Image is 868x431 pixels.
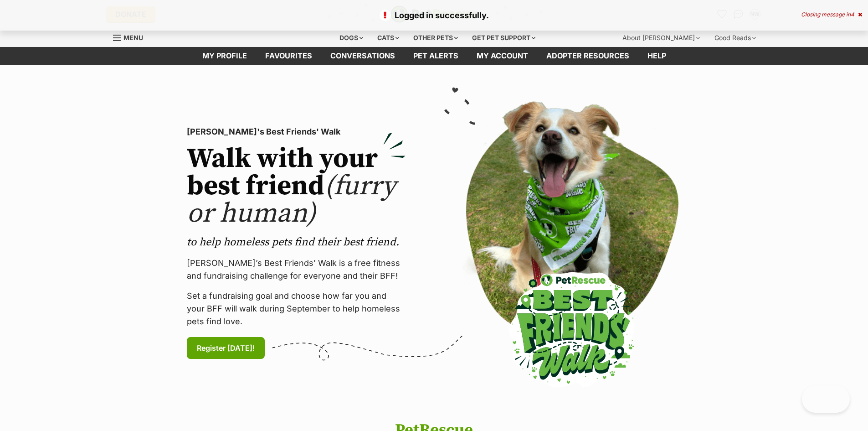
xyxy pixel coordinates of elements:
[371,29,406,47] div: Cats
[407,29,464,47] div: Other pets
[187,125,406,138] p: [PERSON_NAME]'s Best Friends' Walk
[187,290,406,328] p: Set a fundraising goal and choose how far you and your BFF will walk during September to help hom...
[187,169,396,231] span: (furry or human)
[193,47,256,65] a: My profile
[187,257,406,282] p: [PERSON_NAME]’s Best Friends' Walk is a free fitness and fundraising challenge for everyone and t...
[256,47,321,65] a: Favourites
[187,235,406,249] p: to help homeless pets find their best friend.
[802,385,850,413] iframe: Help Scout Beacon - Open
[616,29,706,47] div: About [PERSON_NAME]
[404,47,467,65] a: Pet alerts
[638,47,675,65] a: Help
[187,145,406,228] h2: Walk with your best friend
[467,47,537,65] a: My account
[321,47,404,65] a: conversations
[123,34,143,42] span: Menu
[708,29,762,47] div: Good Reads
[537,47,638,65] a: Adopter resources
[466,29,542,47] div: Get pet support
[113,29,149,45] a: Menu
[187,337,265,359] a: Register [DATE]!
[197,343,255,353] span: Register [DATE]!
[333,29,370,47] div: Dogs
